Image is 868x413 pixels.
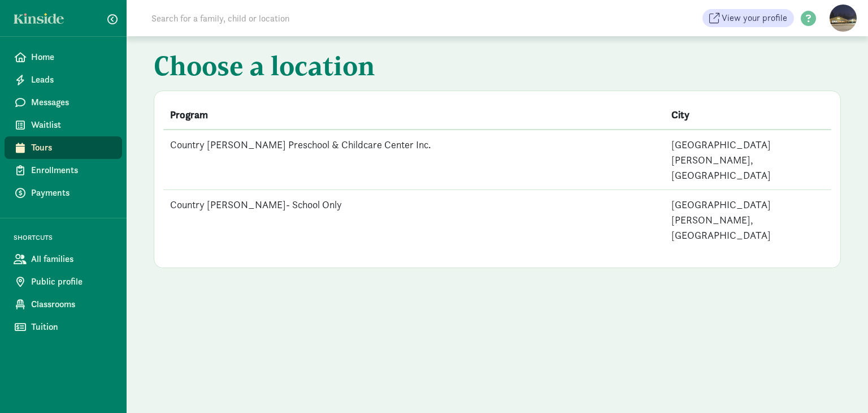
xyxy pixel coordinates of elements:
span: Enrollments [31,164,113,177]
h1: Choose a location [154,50,841,86]
a: Leads [5,68,122,91]
span: View your profile [722,11,787,25]
a: Tuition [5,316,122,338]
a: View your profile [702,9,794,27]
span: Home [31,50,113,64]
a: Payments [5,182,122,204]
span: Classrooms [31,298,113,311]
span: All families [31,252,113,266]
span: Public profile [31,275,113,289]
a: Messages [5,91,122,114]
span: Tuition [31,320,113,334]
a: Enrollments [5,159,122,182]
a: Classrooms [5,293,122,316]
span: Leads [31,73,113,87]
span: Waitlist [31,118,113,132]
td: [GEOGRAPHIC_DATA][PERSON_NAME], [GEOGRAPHIC_DATA] [665,190,832,250]
th: City [665,100,832,130]
iframe: Chat Widget [811,359,868,413]
span: Tours [31,141,113,154]
span: Messages [31,96,113,109]
td: Country [PERSON_NAME]- School Only [163,190,665,250]
a: Public profile [5,270,122,293]
a: Tours [5,136,122,159]
span: Payments [31,186,113,200]
td: Country [PERSON_NAME] Preschool & Childcare Center Inc. [163,130,665,190]
a: Home [5,46,122,68]
td: [GEOGRAPHIC_DATA][PERSON_NAME], [GEOGRAPHIC_DATA] [665,130,832,190]
th: Program [163,100,665,130]
a: All families [5,248,122,270]
input: Search for a family, child or location [145,7,462,29]
a: Waitlist [5,114,122,136]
